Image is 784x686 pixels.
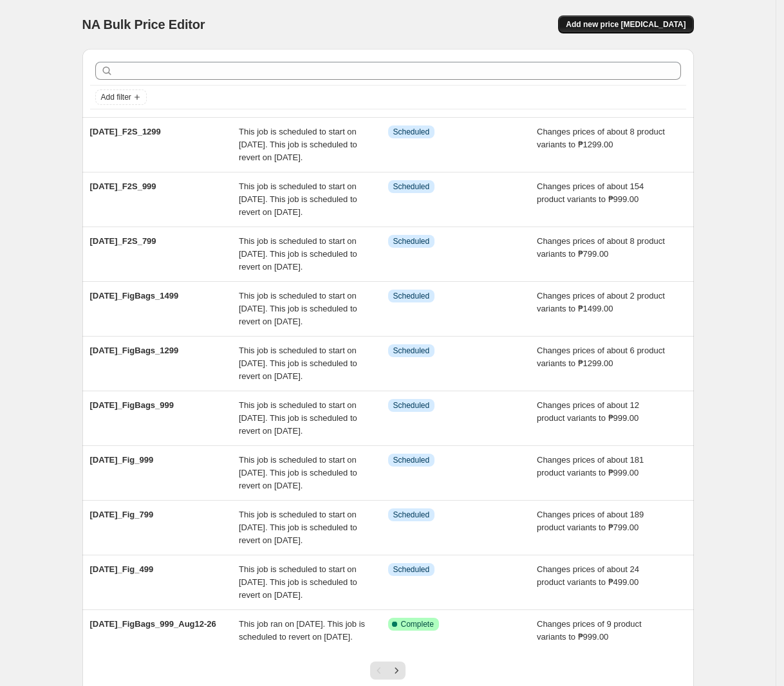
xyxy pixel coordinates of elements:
span: [DATE]_Fig_499 [90,564,154,574]
span: Changes prices of about 189 product variants to ₱799.00 [537,510,644,532]
span: [DATE]_FigBags_1299 [90,346,179,355]
span: Scheduled [393,127,430,137]
span: This job is scheduled to start on [DATE]. This job is scheduled to revert on [DATE]. [239,291,357,326]
span: Scheduled [393,346,430,356]
span: Scheduled [393,400,430,411]
span: [DATE]_Fig_999 [90,455,154,465]
span: This job is scheduled to start on [DATE]. This job is scheduled to revert on [DATE]. [239,127,357,162]
span: Changes prices of about 8 product variants to ₱799.00 [537,236,665,259]
span: Changes prices of about 181 product variants to ₱999.00 [537,455,644,477]
span: Scheduled [393,510,430,520]
span: Scheduled [393,181,430,192]
span: Changes prices of about 8 product variants to ₱1299.00 [537,127,665,149]
span: [DATE]_F2S_799 [90,236,156,246]
span: This job is scheduled to start on [DATE]. This job is scheduled to revert on [DATE]. [239,346,357,381]
button: Add filter [95,89,147,105]
span: This job is scheduled to start on [DATE]. This job is scheduled to revert on [DATE]. [239,564,357,600]
span: [DATE]_FigBags_999 [90,400,174,410]
span: Changes prices of about 24 product variants to ₱499.00 [537,564,639,587]
span: This job is scheduled to start on [DATE]. This job is scheduled to revert on [DATE]. [239,455,357,490]
span: [DATE]_FigBags_1499 [90,291,179,301]
nav: Pagination [370,662,406,680]
button: Next [387,662,406,680]
span: [DATE]_F2S_999 [90,181,156,191]
span: Add new price [MEDICAL_DATA] [566,19,686,30]
span: This job is scheduled to start on [DATE]. This job is scheduled to revert on [DATE]. [239,236,357,272]
span: Changes prices of about 12 product variants to ₱999.00 [537,400,639,423]
span: Scheduled [393,455,430,465]
span: This job is scheduled to start on [DATE]. This job is scheduled to revert on [DATE]. [239,181,357,217]
span: [DATE]_F2S_1299 [90,127,161,136]
span: This job ran on [DATE]. This job is scheduled to revert on [DATE]. [239,619,365,642]
span: NA Bulk Price Editor [82,17,205,32]
span: This job is scheduled to start on [DATE]. This job is scheduled to revert on [DATE]. [239,400,357,436]
span: Complete [401,619,434,629]
button: Add new price [MEDICAL_DATA] [558,15,693,33]
span: Changes prices of about 6 product variants to ₱1299.00 [537,346,665,368]
span: [DATE]_Fig_799 [90,510,154,519]
span: Scheduled [393,291,430,301]
span: This job is scheduled to start on [DATE]. This job is scheduled to revert on [DATE]. [239,510,357,545]
span: Changes prices of about 154 product variants to ₱999.00 [537,181,644,204]
span: Changes prices of about 2 product variants to ₱1499.00 [537,291,665,313]
span: Changes prices of 9 product variants to ₱999.00 [537,619,642,642]
span: Add filter [101,92,131,102]
span: [DATE]_FigBags_999_Aug12-26 [90,619,216,629]
span: Scheduled [393,236,430,246]
span: Scheduled [393,564,430,575]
